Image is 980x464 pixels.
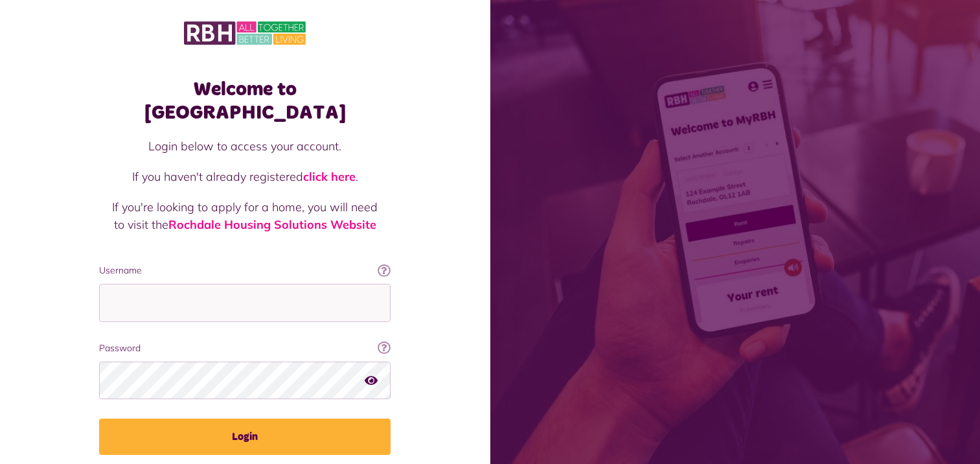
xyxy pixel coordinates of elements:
[112,137,378,155] p: Login below to access your account.
[99,419,391,455] button: Login
[99,264,391,277] label: Username
[112,198,378,233] p: If you're looking to apply for a home, you will need to visit the
[184,19,306,47] img: MyRBH
[112,168,378,185] p: If you haven't already registered .
[99,78,391,124] h1: Welcome to [GEOGRAPHIC_DATA]
[303,169,356,184] a: click here
[168,217,376,232] a: Rochdale Housing Solutions Website
[99,342,391,355] label: Password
